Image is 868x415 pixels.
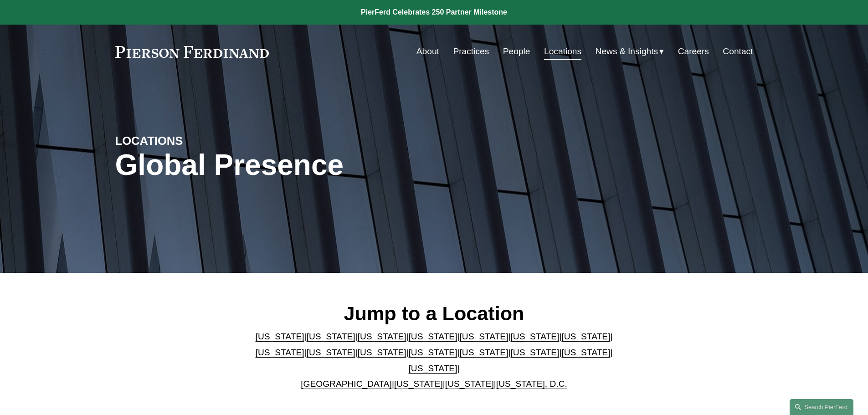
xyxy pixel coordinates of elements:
a: [US_STATE] [256,348,304,357]
a: [US_STATE] [409,364,457,373]
a: [US_STATE] [561,332,610,341]
h1: Global Presence [115,149,540,182]
a: [US_STATE] [409,348,457,357]
a: [US_STATE] [561,348,610,357]
a: Locations [544,43,581,60]
a: [US_STATE] [307,348,355,357]
a: folder dropdown [596,43,664,60]
a: [US_STATE] [409,332,457,341]
a: [US_STATE] [358,348,406,357]
a: [US_STATE] [394,379,443,389]
a: Contact [723,43,753,60]
h4: LOCATIONS [115,133,275,148]
a: [US_STATE] [358,332,406,341]
a: [GEOGRAPHIC_DATA] [301,379,392,389]
a: Practices [453,43,489,60]
a: [US_STATE] [459,348,508,357]
a: Search this site [790,399,853,415]
h2: Jump to a Location [248,302,620,325]
a: [US_STATE] [510,348,559,357]
a: About [416,43,439,60]
a: [US_STATE] [459,332,508,341]
a: [US_STATE], D.C. [496,379,567,389]
a: People [503,43,530,60]
p: | | | | | | | | | | | | | | | | | | [248,329,620,392]
a: [US_STATE] [510,332,559,341]
a: [US_STATE] [256,332,304,341]
span: News & Insights [596,44,658,60]
a: Careers [678,43,709,60]
a: [US_STATE] [445,379,494,389]
a: [US_STATE] [307,332,355,341]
